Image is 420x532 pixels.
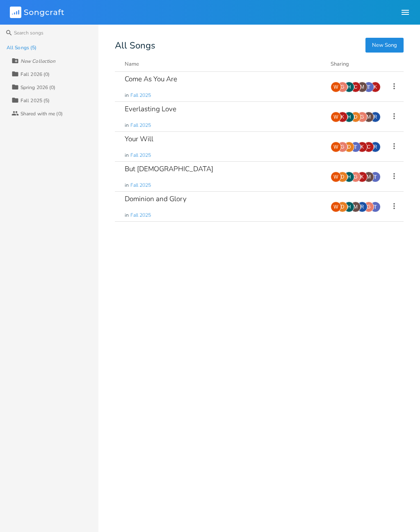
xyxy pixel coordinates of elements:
[357,112,367,122] div: gitar39
[130,122,151,129] span: Fall 2025
[344,82,354,92] div: hpayne217
[21,85,56,90] div: Spring 2026 (0)
[125,105,176,112] div: Everlasting Love
[331,202,341,212] div: Worship Pastor
[344,142,354,152] div: day_tripper1
[344,112,354,122] div: hpayne217
[370,142,381,152] div: robbushnell
[337,82,348,92] div: gitar39
[125,60,321,68] button: Name
[125,76,177,83] div: Come As You Are
[21,98,50,103] div: Fall 2025 (5)
[337,202,348,212] div: day_tripper1
[363,172,374,182] div: martha
[365,38,404,53] button: New Song
[130,152,151,159] span: Fall 2025
[21,111,63,116] div: Shared with me (0)
[350,142,361,152] img: Thomas Moring
[370,112,381,122] div: robbushnell
[125,135,153,142] div: Your Will
[21,59,55,64] div: New Collection
[125,152,129,159] span: in
[357,82,367,92] div: martha
[363,202,374,212] div: gitar39
[344,202,354,212] div: hpayne217
[337,112,348,122] div: kdanielsvt
[337,172,348,182] div: day_tripper1
[344,172,354,182] div: hpayne217
[130,182,151,189] span: Fall 2025
[130,92,151,99] span: Fall 2025
[125,195,187,202] div: Dominion and Glory
[370,202,381,212] img: Thomas Moring
[357,142,367,152] div: kdanielsvt
[331,60,380,68] div: Sharing
[350,82,361,92] div: claymatt04
[125,182,129,189] span: in
[363,82,374,92] img: Thomas Moring
[125,212,129,219] span: in
[331,172,341,182] div: Worship Pastor
[363,112,374,122] div: martha
[350,172,361,182] div: gitar39
[331,82,341,92] div: Worship Pastor
[350,112,361,122] div: day_tripper1
[337,142,348,152] div: gitar39
[363,142,374,152] div: claymatt04
[125,60,139,68] div: Name
[125,92,129,99] span: in
[370,82,381,92] div: kdanielsvt
[130,212,151,219] span: Fall 2025
[125,122,129,129] span: in
[21,72,50,77] div: Fall 2026 (0)
[331,142,341,152] div: Worship Pastor
[357,172,367,182] div: kdanielsvt
[370,172,381,182] img: Thomas Moring
[7,45,37,50] div: All Songs (5)
[115,41,404,50] div: All Songs
[357,202,367,212] div: robbushnell
[331,112,341,122] div: Worship Pastor
[350,202,361,212] div: martha
[125,165,213,172] div: But [DEMOGRAPHIC_DATA]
